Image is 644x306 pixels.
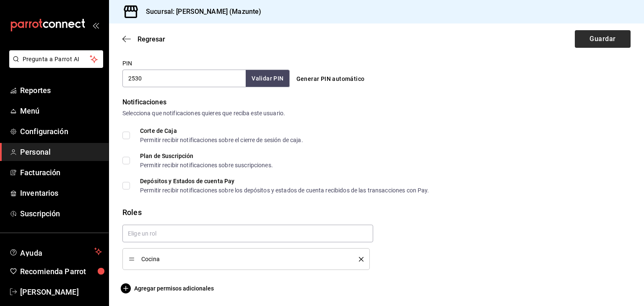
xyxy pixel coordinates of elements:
span: Suscripción [20,208,102,219]
button: Generar PIN automático [293,71,368,87]
div: Corte de Caja [140,128,303,134]
span: Cocina [141,256,346,262]
span: Personal [20,146,102,158]
div: Permitir recibir notificaciones sobre suscripciones. [140,162,273,168]
span: [PERSON_NAME] [20,286,102,298]
div: Notificaciones [122,97,631,107]
div: Permitir recibir notificaciones sobre el cierre de sesión de caja. [140,137,303,143]
a: Pregunta a Parrot AI [6,61,103,70]
label: PIN [122,60,132,66]
span: Pregunta a Parrot AI [23,55,90,64]
span: Reportes [20,85,102,96]
span: Ayuda [20,246,91,257]
span: Configuración [20,126,102,137]
div: Permitir recibir notificaciones sobre los depósitos y estados de cuenta recibidos de las transacc... [140,187,429,193]
h3: Sucursal: [PERSON_NAME] (Mazunte) [139,7,261,17]
div: Selecciona que notificaciones quieres que reciba este usuario. [122,109,631,118]
div: Plan de Suscripción [140,153,273,159]
input: Elige un rol [122,225,373,242]
button: delete [353,257,364,262]
input: 3 a 6 dígitos [122,70,246,87]
button: Validar PIN [246,70,289,87]
button: Pregunta a Parrot AI [9,50,103,68]
button: Agregar permisos adicionales [122,283,214,293]
span: Recomienda Parrot [20,266,102,277]
span: Regresar [138,35,165,43]
span: Menú [20,105,102,117]
span: Facturación [20,167,102,178]
span: Inventarios [20,187,102,199]
button: open_drawer_menu [92,22,99,29]
button: Guardar [575,30,631,48]
div: Depósitos y Estados de cuenta Pay [140,178,429,184]
button: Regresar [122,35,165,43]
div: Roles [122,207,631,218]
